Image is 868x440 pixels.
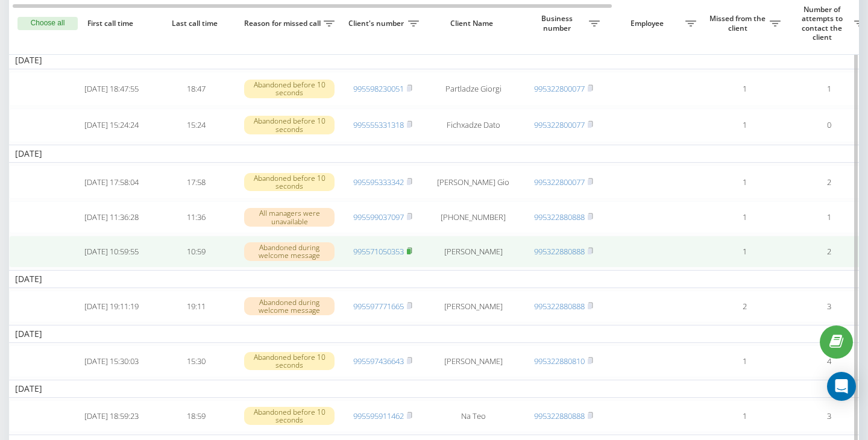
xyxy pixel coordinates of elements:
td: [PERSON_NAME] [425,345,521,377]
td: 19:11 [154,291,238,322]
a: 995597771665 [353,301,404,312]
td: 1 [702,400,787,432]
button: Choose all [17,17,78,30]
span: First call time [79,19,144,28]
a: 995599037097 [353,212,404,222]
span: Client's number [347,19,408,28]
td: 10:59 [154,236,238,268]
span: Number of attempts to contact the client [793,5,854,42]
div: Abandoned during welcome message [244,242,335,260]
a: 995598230051 [353,83,404,94]
a: 995322880888 [534,410,585,421]
td: 2 [702,291,787,322]
td: [DATE] 15:24:24 [69,108,154,142]
td: [PERSON_NAME] [425,291,521,322]
td: Na Teo [425,400,521,432]
a: 995571050353 [353,246,404,257]
td: 1 [702,345,787,377]
td: 18:47 [154,72,238,105]
div: Abandoned before 10 seconds [244,80,335,98]
td: 15:24 [154,108,238,142]
td: 1 [702,201,787,233]
td: [DATE] 18:47:55 [69,72,154,105]
div: Abandoned before 10 seconds [244,116,335,134]
span: Reason for missed call [244,19,324,28]
td: 1 [702,108,787,142]
div: Open Intercom Messenger [827,372,856,401]
div: Abandoned before 10 seconds [244,407,335,425]
td: [DATE] 17:58:04 [69,165,154,199]
td: [DATE] 11:36:28 [69,201,154,233]
td: 1 [702,165,787,199]
td: 1 [702,236,787,268]
div: Abandoned during welcome message [244,297,335,315]
td: Fichxadze Dato [425,108,521,142]
span: Business number [527,14,589,33]
a: 995322880810 [534,356,585,366]
a: 995322800077 [534,83,585,94]
a: 995597436643 [353,356,404,366]
div: All managers were unavailable [244,208,335,226]
span: Missed from the client [708,14,770,33]
a: 995322880888 [534,246,585,257]
td: [DATE] 10:59:55 [69,236,154,268]
div: Abandoned before 10 seconds [244,352,335,370]
td: [PERSON_NAME] Gio [425,165,521,199]
td: 11:36 [154,201,238,233]
div: Abandoned before 10 seconds [244,173,335,191]
span: Employee [612,19,685,28]
td: 15:30 [154,345,238,377]
a: 995595333342 [353,177,404,187]
td: [PHONE_NUMBER] [425,201,521,233]
td: [DATE] 19:11:19 [69,291,154,322]
a: 995322880888 [534,212,585,222]
td: 18:59 [154,400,238,432]
td: Partladze Giorgi [425,72,521,105]
td: [PERSON_NAME] [425,236,521,268]
span: Client Name [435,19,511,28]
td: [DATE] 18:59:23 [69,400,154,432]
a: 995322800077 [534,177,585,187]
td: 1 [702,72,787,105]
a: 995595911462 [353,410,404,421]
a: 995322880888 [534,301,585,312]
td: 17:58 [154,165,238,199]
a: 995555331318 [353,119,404,130]
td: [DATE] 15:30:03 [69,345,154,377]
span: Last call time [163,19,228,28]
a: 995322800077 [534,119,585,130]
